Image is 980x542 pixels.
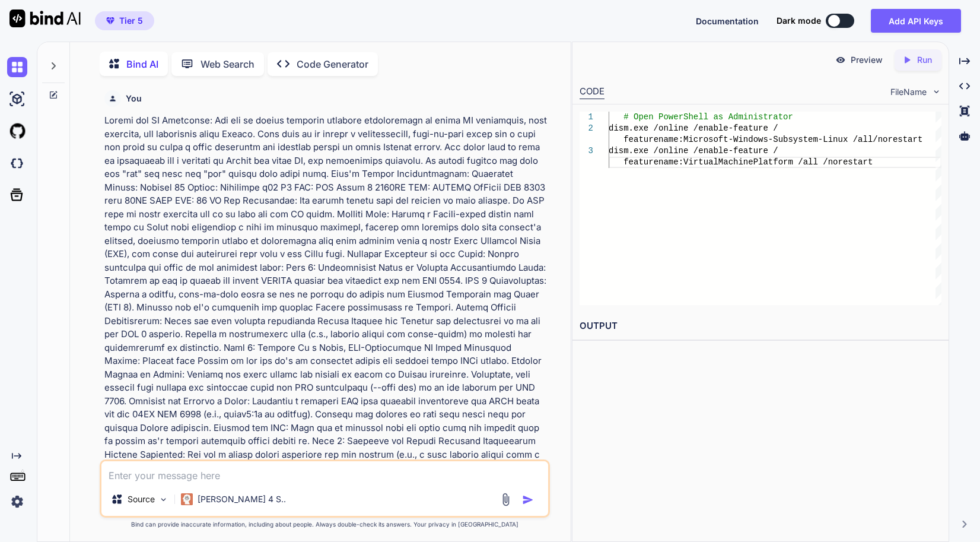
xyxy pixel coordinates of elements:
img: darkCloudIdeIcon [7,153,27,173]
img: settings [7,492,27,512]
div: 3 [580,145,593,157]
img: attachment [499,493,513,506]
p: Code Generator [297,57,368,71]
span: Documentation [696,16,759,26]
p: Bind can provide inaccurate information, including about people. Always double-check its answers.... [100,520,550,529]
div: 1 [580,112,593,123]
p: Preview [851,54,883,66]
span: dism.exe /online /enable-feature / [609,146,778,156]
span: # Open PowerShell as Administrator [623,112,793,122]
button: Documentation [696,15,759,27]
img: ai-studio [7,89,27,109]
img: githubLight [7,121,27,141]
span: Tier 5 [119,15,143,27]
span: /norestart [873,135,922,144]
h6: You [126,93,142,104]
img: Bind AI [9,9,81,27]
img: preview [835,55,846,65]
p: [PERSON_NAME] 4 S.. [198,493,286,505]
img: chat [7,57,27,77]
span: featurename:Microsoft-Windows-Subsystem-Linux /all [623,135,873,144]
img: icon [522,494,534,506]
span: FileName [890,86,927,98]
p: Web Search [201,57,254,71]
p: Source [128,493,155,505]
div: CODE [580,85,604,99]
div: 2 [580,123,593,134]
span: featurename:VirtualMachinePlatform /all /norestart [623,157,873,167]
span: dism.exe /online /enable-feature / [609,123,778,133]
img: premium [106,17,114,24]
img: Pick Models [158,495,168,505]
img: Claude 4 Sonnet [181,493,193,505]
button: premiumTier 5 [95,11,154,30]
h2: OUTPUT [572,312,949,340]
img: chevron down [931,87,941,97]
button: Add API Keys [871,9,961,33]
p: Run [917,54,932,66]
p: Bind AI [126,57,158,71]
span: Dark mode [777,15,821,27]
